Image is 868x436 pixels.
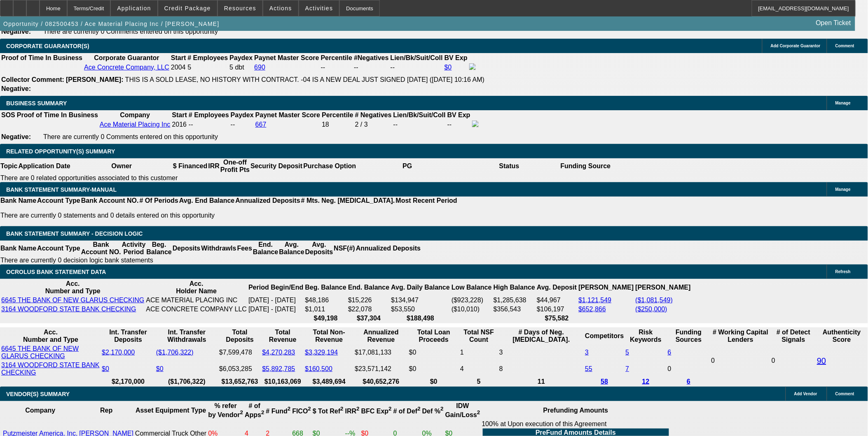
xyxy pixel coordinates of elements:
[288,406,290,412] sup: 2
[305,5,333,12] span: Activities
[771,44,821,48] span: Add Corporate Guarantor
[84,64,169,71] a: Ace Concrete Company, LLC
[0,212,457,219] p: There are currently 0 statements and 0 details entered on this opportunity
[171,54,186,61] b: Start
[122,241,146,256] th: Activity Period
[43,133,218,140] span: There are currently 0 Comments entered on this opportunity
[585,365,592,372] a: 55
[304,280,346,295] th: Beg. Balance
[355,349,407,356] div: $17,081,133
[356,406,359,412] sup: 2
[451,296,492,304] td: ($923,228)
[493,280,536,295] th: High Balance
[687,378,690,385] a: 6
[235,197,300,205] th: Annualized Deposits
[472,121,479,127] img: facebook-icon.png
[156,349,194,356] a: ($1,706,322)
[6,186,117,193] span: BANK STATEMENT SUMMARY-MANUAL
[301,197,395,205] th: # Mts. Neg. [MEDICAL_DATA].
[447,120,471,129] td: --
[499,361,584,377] td: 8
[101,328,155,344] th: Int. Transfer Deposits
[1,111,16,119] th: SOS
[354,378,408,386] th: $40,652,276
[771,328,816,344] th: # of Detect Signals
[391,314,450,322] th: $188,498
[355,111,392,118] b: # Negatives
[71,158,173,174] th: Owner
[361,408,392,415] b: BFC Exp
[348,280,390,295] th: End. Balance
[536,305,577,313] td: $106,197
[304,296,346,304] td: $48,186
[348,305,390,313] td: $22,078
[409,378,459,386] th: $0
[813,16,854,30] a: Open Ticket
[835,392,854,396] span: Comment
[322,121,353,128] div: 18
[156,365,164,372] a: $0
[81,197,139,205] th: Bank Account NO.
[254,54,319,61] b: Paynet Master Score
[536,296,577,304] td: $44,967
[1,345,79,359] a: 6645 THE BANK OF NEW GLARUS CHECKING
[94,54,159,61] b: Corporate Guarantor
[1,362,100,376] a: 3164 WOODFORD STATE BANK CHECKING
[422,408,444,415] b: Def %
[120,111,150,118] b: Company
[667,328,710,344] th: Funding Sources
[229,54,253,61] b: Paydex
[253,241,278,256] th: End. Balance
[667,361,710,377] td: 0
[255,121,267,128] a: 667
[625,328,667,344] th: Risk Keywords
[255,111,320,118] b: Paynet Master Score
[229,63,253,72] td: 5 dbt
[560,158,611,174] th: Funding Source
[578,297,611,304] a: $1,121,549
[493,296,536,304] td: $1,285,638
[536,429,616,436] b: PreFund Amounts Details
[771,345,816,377] td: 0
[601,378,608,385] a: 58
[187,54,228,61] b: # Employees
[1,297,144,304] a: 6645 THE BANK OF NEW GLARUS CHECKING
[292,408,311,415] b: FICO
[6,391,70,397] span: VENDOR(S) SUMMARY
[817,356,826,365] a: 90
[636,306,667,313] a: ($250,000)
[164,5,211,12] span: Credit Package
[6,230,143,237] span: Bank Statement Summary - Decision Logic
[321,64,352,71] div: --
[835,44,854,48] span: Comment
[245,402,264,418] b: # of Apps
[447,111,470,118] b: BV Exp
[278,241,304,256] th: Avg. Balance
[493,305,536,313] td: $356,543
[146,241,172,256] th: Beg. Balance
[451,280,492,295] th: Low Balance
[636,297,673,304] a: ($1,081,549)
[445,402,480,418] b: IDW Gain/Loss
[304,314,346,322] th: $49,198
[460,361,498,377] td: 4
[136,407,206,414] b: Asset Equipment Type
[219,361,261,377] td: $6,053,285
[172,120,187,129] td: 2016
[100,121,171,128] a: Ace Material Placing Inc
[237,241,253,256] th: Fees
[1,133,31,140] b: Negative:
[391,296,450,304] td: $134,947
[269,5,292,12] span: Actions
[220,158,250,174] th: One-off Profit Pts
[313,408,344,415] b: $ Tot Ref
[395,197,458,205] th: Most Recent Period
[626,365,629,372] a: 7
[102,349,135,356] a: $2,170,000
[340,406,343,412] sup: 2
[299,0,339,16] button: Activities
[418,406,421,412] sup: 2
[111,0,157,16] button: Application
[156,378,218,386] th: ($1,706,322)
[187,63,228,72] td: 5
